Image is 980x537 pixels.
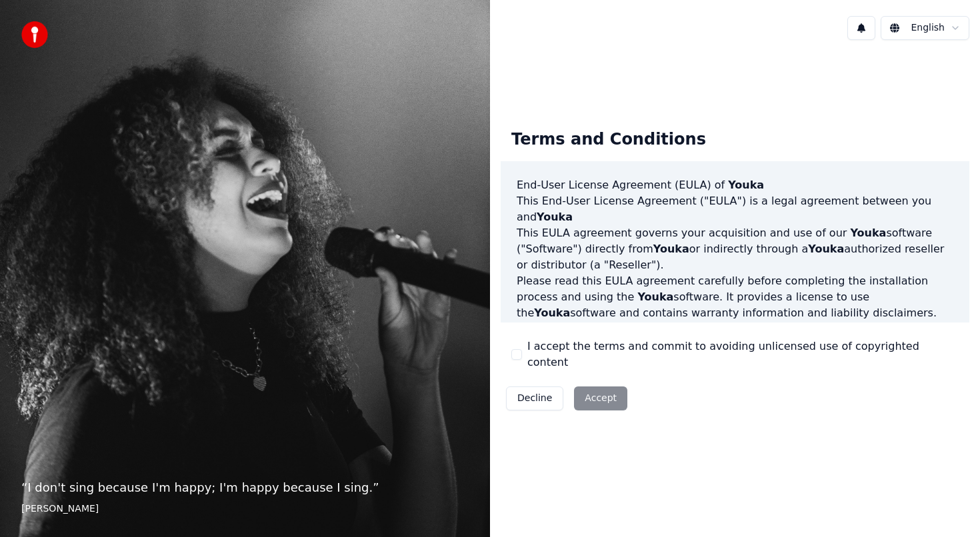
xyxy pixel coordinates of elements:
span: Youka [653,243,689,255]
span: Youka [534,306,570,319]
p: “ I don't sing because I'm happy; I'm happy because I sing. ” [21,478,469,497]
footer: [PERSON_NAME] [21,502,469,516]
span: Youka [808,243,844,255]
label: I accept the terms and commit to avoiding unlicensed use of copyrighted content [527,338,959,370]
span: Youka [537,211,573,223]
img: youka [21,21,48,48]
span: Youka [728,179,764,191]
p: This EULA agreement governs your acquisition and use of our software ("Software") directly from o... [517,225,953,273]
span: Youka [637,290,673,303]
p: This End-User License Agreement ("EULA") is a legal agreement between you and [517,193,953,225]
h3: End-User License Agreement (EULA) of [517,177,953,193]
p: If you register for a free trial of the software, this EULA agreement will also govern that trial... [517,321,953,385]
div: Terms and Conditions [501,119,717,161]
span: Youka [850,227,886,239]
button: Decline [506,386,563,410]
p: Please read this EULA agreement carefully before completing the installation process and using th... [517,273,953,321]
